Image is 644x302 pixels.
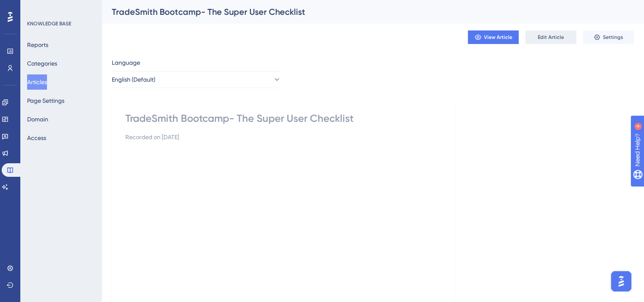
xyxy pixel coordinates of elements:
[608,269,634,294] iframe: UserGuiding AI Assistant Launcher
[125,132,440,142] div: Recorded on [DATE]
[112,71,281,88] button: English (Default)
[484,34,512,41] span: View Article
[538,34,564,41] span: Edit Article
[603,34,623,41] span: Settings
[112,6,613,18] div: TradeSmith Bootcamp- The Super User Checklist
[583,30,634,44] button: Settings
[27,112,48,127] button: Domain
[59,4,61,11] div: 4
[525,30,576,44] button: Edit Article
[20,2,53,12] span: Need Help?
[112,58,140,68] span: Language
[125,112,440,125] div: TradeSmith Bootcamp- The Super User Checklist
[27,93,64,108] button: Page Settings
[27,20,71,27] div: KNOWLEDGE BASE
[27,56,57,71] button: Categories
[27,37,48,52] button: Reports
[27,74,47,90] button: Articles
[468,30,519,44] button: View Article
[112,74,155,85] span: English (Default)
[27,130,46,146] button: Access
